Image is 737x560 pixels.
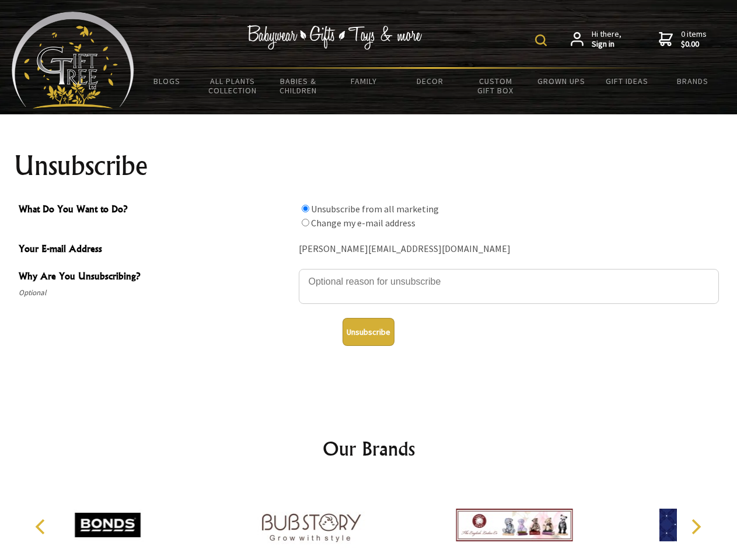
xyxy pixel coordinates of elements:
[14,152,724,180] h1: Unsubscribe
[397,69,463,93] a: Decor
[592,39,621,50] strong: Sign in
[29,514,55,540] button: Previous
[343,318,394,346] button: Unsubscribe
[200,69,266,103] a: All Plants Collection
[19,286,293,300] span: Optional
[594,69,660,93] a: Gift Ideas
[311,203,439,215] label: Unsubscribe from all marketing
[299,240,719,258] div: [PERSON_NAME][EMAIL_ADDRESS][DOMAIN_NAME]
[683,514,708,540] button: Next
[12,12,134,108] img: Babyware - Gifts - Toys and more...
[571,29,621,50] a: Hi there,Sign in
[19,242,293,258] span: Your E-mail Address
[302,205,309,212] input: What Do You Want to Do?
[528,69,594,93] a: Grown Ups
[302,219,309,226] input: What Do You Want to Do?
[23,435,714,463] h2: Our Brands
[463,69,529,103] a: Custom Gift Box
[592,29,621,50] span: Hi there,
[681,29,707,50] span: 0 items
[681,39,707,50] strong: $0.00
[247,25,422,50] img: Babywear - Gifts - Toys & more
[134,69,200,93] a: BLOGS
[659,29,707,50] a: 0 items$0.00
[311,217,415,229] label: Change my e-mail address
[19,269,293,286] span: Why Are You Unsubscribing?
[660,69,726,93] a: Brands
[535,34,547,46] img: product search
[19,202,293,219] span: What Do You Want to Do?
[331,69,397,93] a: Family
[266,69,331,103] a: Babies & Children
[299,269,719,304] textarea: Why Are You Unsubscribing?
